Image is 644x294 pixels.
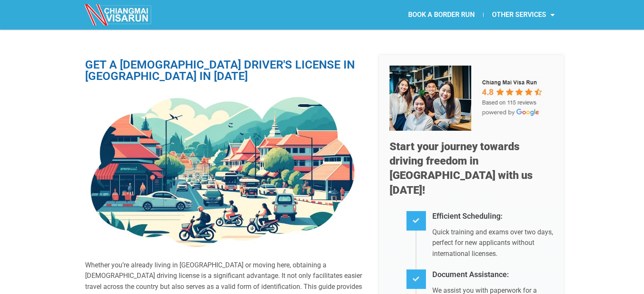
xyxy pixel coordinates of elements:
h4: Document Assistance: [432,269,553,281]
h4: Efficient Scheduling: [432,210,553,223]
nav: Menu [322,5,563,25]
p: Quick training and exams over two days, perfect for new applicants without international licenses. [432,227,553,259]
a: BOOK A BORDER RUN [400,5,483,25]
h1: GET A [DEMOGRAPHIC_DATA] DRIVER'S LICENSE IN [GEOGRAPHIC_DATA] IN [DATE] [85,59,366,82]
a: OTHER SERVICES [484,5,563,25]
img: Our 5-star team [390,66,553,131]
span: Start your journey towards driving freedom in [GEOGRAPHIC_DATA] with us [DATE]! [390,140,533,196]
